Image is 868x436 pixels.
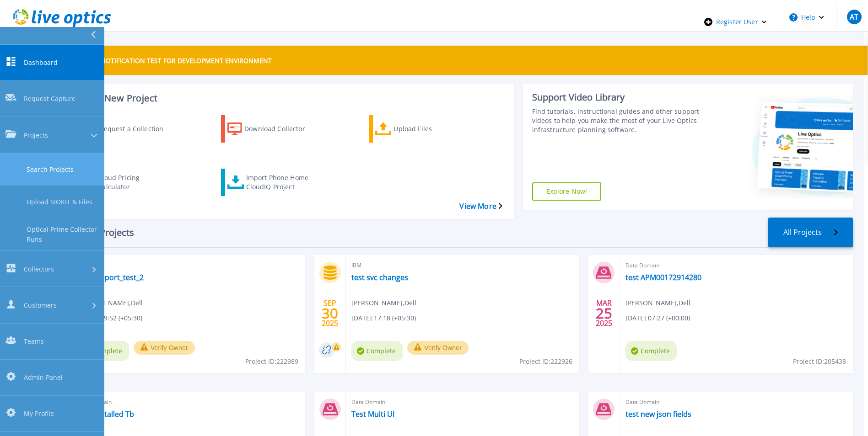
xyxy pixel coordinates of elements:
[73,169,184,196] a: Cloud Pricing Calculator
[322,309,338,317] span: 30
[351,261,573,271] span: IBM
[78,273,144,282] a: svc_support_test_2
[24,58,58,67] span: Dashboard
[625,397,847,407] span: Data Domain
[693,4,778,40] div: Register User
[78,298,143,308] span: [PERSON_NAME] , Dell
[369,115,480,143] a: Upload Files
[778,4,836,31] button: Help
[24,372,63,382] span: Admin Panel
[532,107,700,134] div: Find tutorials, instructional guides and other support videos to help you make the most of your L...
[24,409,54,419] span: My Profile
[625,341,677,361] span: Complete
[24,130,48,140] span: Projects
[596,309,612,317] span: 25
[245,356,298,367] span: Project ID: 222989
[532,182,602,201] a: Explore Now!
[625,313,690,323] span: [DATE] 07:27 (+00:00)
[519,356,572,367] span: Project ID: 222926
[221,115,332,143] a: Download Collector
[768,218,853,247] a: All Projects
[351,397,573,407] span: Data Domain
[72,56,272,65] p: THIS IS A NOTIFICATION TEST FOR DEVELOPMENT ENVIRONMENT
[78,313,142,323] span: [DATE] 19:52 (+05:30)
[394,117,467,140] div: Upload Files
[24,264,54,274] span: Collectors
[793,356,846,367] span: Project ID: 205438
[24,300,57,310] span: Customers
[246,171,319,194] div: Import Phone Home CloudIQ Project
[244,117,318,140] div: Download Collector
[321,297,339,330] div: SEP 2025
[98,171,171,194] div: Cloud Pricing Calculator
[24,94,75,104] span: Request Capture
[351,313,416,323] span: [DATE] 17:18 (+05:30)
[78,409,134,419] a: Test Installed Tb
[625,273,701,282] a: test APM00172914280
[351,298,416,308] span: [PERSON_NAME] , Dell
[351,341,403,361] span: Complete
[351,409,394,419] a: Test Multi UI
[73,93,502,103] h3: Start a New Project
[625,261,847,271] span: Data Domain
[595,297,613,330] div: MAR 2025
[850,13,858,21] span: AT
[351,273,408,282] a: test svc changes
[625,409,691,419] a: test new json fields
[407,341,469,355] button: Verify Owner
[459,202,502,211] a: View More
[134,341,195,355] button: Verify Owner
[99,117,173,140] div: Request a Collection
[532,91,700,103] div: Support Video Library
[78,261,300,271] span: IBM
[24,336,44,346] span: Teams
[625,298,690,308] span: [PERSON_NAME] , Dell
[73,115,184,143] a: Request a Collection
[78,397,300,407] span: Data Domain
